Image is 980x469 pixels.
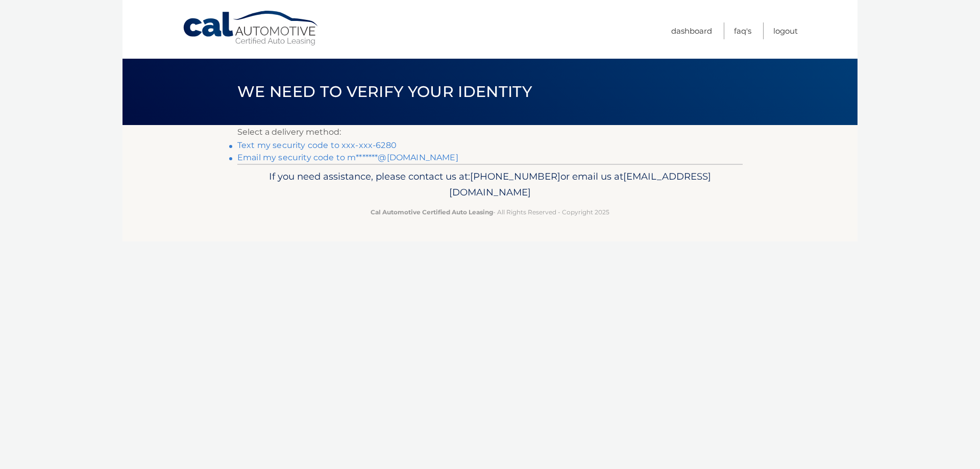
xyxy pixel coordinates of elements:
strong: Cal Automotive Certified Auto Leasing [371,208,493,216]
a: FAQ's [734,22,751,39]
a: Dashboard [671,22,712,39]
a: Email my security code to m*******@[DOMAIN_NAME] [237,153,458,162]
a: Logout [773,22,798,39]
a: Text my security code to xxx-xxx-6280 [237,140,397,150]
span: [PHONE_NUMBER] [470,170,560,182]
span: We need to verify your identity [237,82,532,101]
a: Cal Automotive [182,10,320,46]
p: Select a delivery method: [237,125,743,139]
p: - All Rights Reserved - Copyright 2025 [244,207,736,217]
p: If you need assistance, please contact us at: or email us at [244,168,736,201]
